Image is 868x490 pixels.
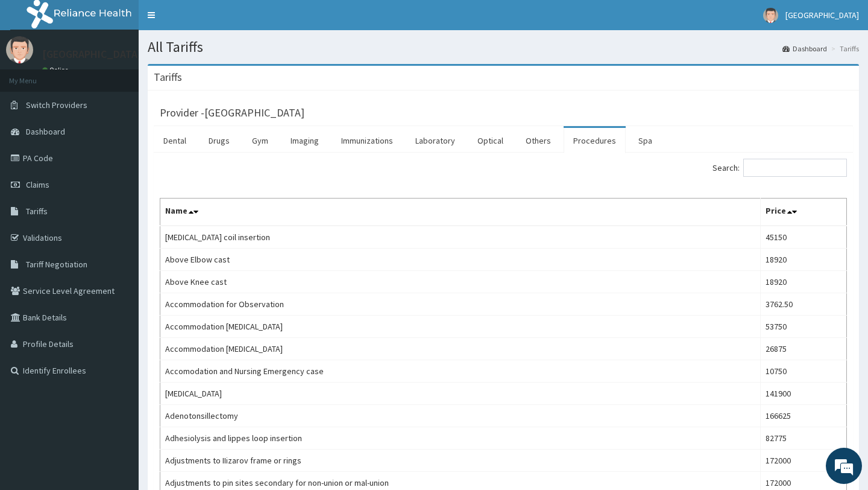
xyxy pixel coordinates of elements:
td: Accomodation and Nursing Emergency case [160,360,761,383]
td: Accommodation [MEDICAL_DATA] [160,338,761,360]
td: 18920 [760,249,846,271]
h3: Tariffs [154,72,182,83]
td: 172000 [760,450,846,472]
a: Dental [154,128,196,153]
td: Adenotonsillectomy [160,405,761,427]
img: User Image [6,36,33,63]
td: Adhesiolysis and lippes loop insertion [160,427,761,450]
td: [MEDICAL_DATA] coil insertion [160,226,761,249]
th: Name [160,199,761,226]
td: 166625 [760,405,846,427]
input: Search: [743,159,847,177]
td: 18920 [760,271,846,293]
a: Laboratory [406,128,465,153]
a: Optical [468,128,513,153]
a: Immunizations [332,128,403,153]
td: Accommodation for Observation [160,293,761,316]
img: User Image [763,8,778,23]
span: Dashboard [26,126,65,137]
label: Search: [712,159,847,177]
th: Price [760,199,846,226]
a: Drugs [199,128,239,153]
td: Accommodation [MEDICAL_DATA] [160,316,761,338]
a: Dashboard [782,43,827,54]
span: [GEOGRAPHIC_DATA] [785,10,859,21]
h3: Provider - [GEOGRAPHIC_DATA] [160,107,304,118]
h1: All Tariffs [148,39,859,55]
td: 3762.50 [760,293,846,316]
td: Above Knee cast [160,271,761,293]
td: Adjustments to IIizarov frame or rings [160,450,761,472]
p: [GEOGRAPHIC_DATA] [42,49,142,60]
a: Spa [629,128,662,153]
span: Tariff Negotiation [26,259,87,270]
li: Tariffs [828,43,859,54]
td: 10750 [760,360,846,383]
a: Others [516,128,561,153]
td: Above Elbow cast [160,249,761,271]
td: 26875 [760,338,846,360]
a: Online [42,66,71,74]
span: Tariffs [26,206,48,217]
a: Procedures [564,128,626,153]
td: [MEDICAL_DATA] [160,383,761,405]
span: Switch Providers [26,100,87,110]
span: Claims [26,179,49,190]
a: Imaging [281,128,329,153]
td: 141900 [760,383,846,405]
td: 82775 [760,427,846,450]
a: Gym [242,128,278,153]
td: 53750 [760,316,846,338]
td: 45150 [760,226,846,249]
